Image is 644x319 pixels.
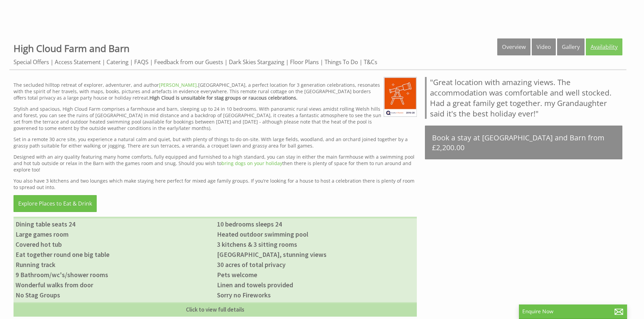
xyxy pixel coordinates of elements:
p: Set in a remote 30 acre site, you experience a natural calm and quiet, but with plenty of things ... [14,136,417,149]
li: Running track [14,260,215,270]
a: Dark Skies Stargazing [229,58,284,66]
p: You also have 3 kitchens and two lounges which make staying here perfect for mixed age family gro... [14,178,417,190]
li: Sorry no Fireworks [215,290,416,300]
a: FAQS [134,58,148,66]
li: No Stag Groups [14,290,215,300]
a: T&Cs [364,58,377,66]
blockquote: "Great location with amazing views. The accommodation was comfortable and well stocked. Had a gre... [425,77,622,119]
li: Pets welcome [215,270,416,280]
p: Designed with an airy quality featuring many home comforts, fully equipped and furnished to a hig... [14,154,417,173]
a: Special Offers [14,58,49,66]
a: Floor Plans [290,58,319,66]
li: Linen and towels provided [215,280,416,290]
a: High Cloud Farm and Barn [14,42,129,55]
li: 9 Bathroom/wc's/shower rooms [14,270,215,280]
li: 30 acres of total privacy [215,260,416,270]
a: Book a stay at [GEOGRAPHIC_DATA] and Barn from £2,200.00 [425,126,622,159]
li: Heated outdoor swimming pool [215,229,416,239]
p: Stylish and spacious, High Cloud Farm comprises a farmhouse and barn, sleeping up to 24 in 10 bed... [14,106,417,131]
li: Covered hot tub [14,239,215,249]
a: Overview [497,38,530,55]
a: Feedback from our Guests [154,58,223,66]
a: Access Statement [55,58,101,66]
li: Large games room [14,229,215,239]
li: [GEOGRAPHIC_DATA], stunning views [215,249,416,260]
p: The secluded hilltop retreat of explorer, adventurer, and author [GEOGRAPHIC_DATA], a perfect loc... [14,82,417,101]
li: Wonderful walks from door [14,280,215,290]
a: Availability [586,38,622,55]
li: Dining table seats 24 [14,219,215,229]
strong: High Cloud is unsuitable for stag groups or raucous celebrations. [149,95,297,101]
a: Click to view full details [14,302,417,317]
a: bring dogs on your holiday [221,160,282,166]
p: Enquire Now [522,308,624,315]
a: [PERSON_NAME], [159,82,198,88]
a: Video [532,38,556,55]
a: Catering [106,58,128,66]
li: 10 bedrooms sleeps 24 [215,219,416,229]
a: Things To Do [325,58,358,66]
a: Explore Places to Eat & Drink [14,195,97,212]
img: Quality in Tourism - Great4 Dark Skies [384,77,416,117]
a: Gallery [557,38,585,55]
li: Eat together round one big table [14,249,215,260]
li: 3 kitchens & 3 sitting rooms [215,239,416,249]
